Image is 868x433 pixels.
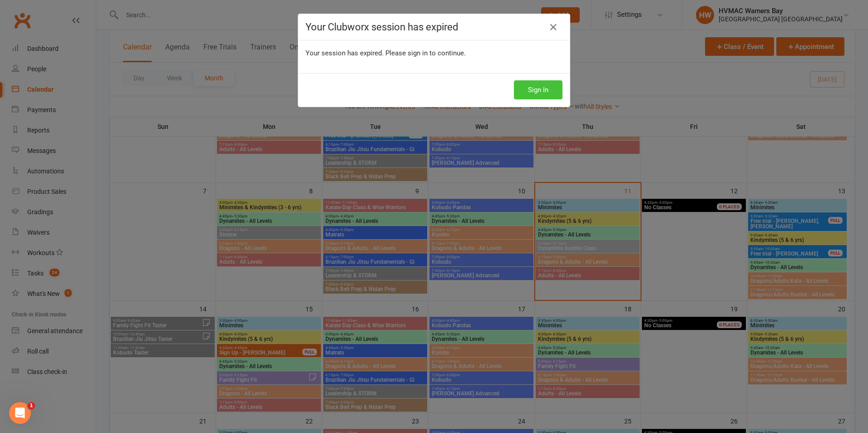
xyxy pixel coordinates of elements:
[546,20,561,34] a: Close
[514,80,562,99] button: Sign In
[306,49,466,57] span: Your session has expired. Please sign in to continue.
[28,402,35,409] span: 1
[9,402,31,424] iframe: Intercom live chat
[306,21,562,33] h4: Your Clubworx session has expired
